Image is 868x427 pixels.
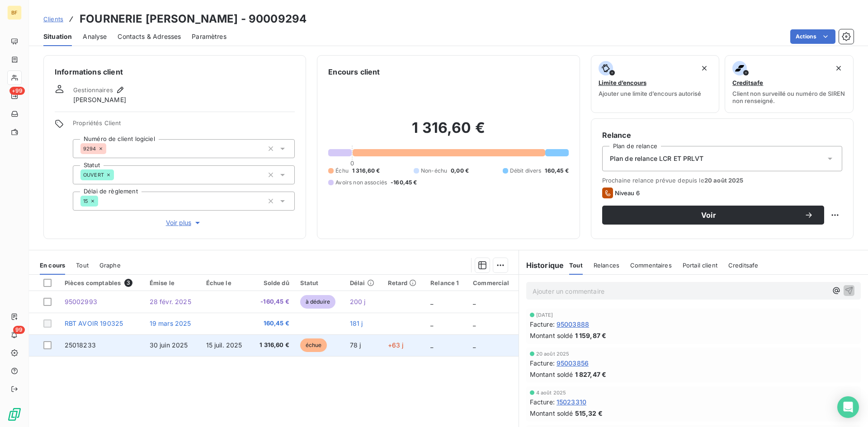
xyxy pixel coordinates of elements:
span: Clients [43,15,63,23]
span: Creditsafe [728,262,759,269]
span: Analyse [83,32,107,41]
div: Relance 1 [430,279,462,286]
span: 181 j [350,319,363,327]
span: Montant soldé [530,331,573,340]
h6: Encours client [328,66,380,77]
span: 30 juin 2025 [150,341,188,349]
span: 4 août 2025 [536,390,566,395]
span: 20 août 2025 [536,351,570,357]
span: 95003856 [557,358,589,368]
span: _ [473,298,476,305]
span: Contacts & Adresses [118,32,181,41]
div: Pièces comptables [65,279,139,287]
span: 160,45 € [545,167,568,175]
span: Niveau 6 [615,189,640,197]
span: 15023310 [557,397,586,407]
span: Voir plus [166,218,202,227]
h6: Relance [602,130,842,141]
img: Logo LeanPay [7,407,22,422]
button: CreditsafeClient non surveillé ou numéro de SIREN non renseigné. [725,55,854,113]
span: 95003888 [557,319,589,329]
span: 1 159,87 € [575,331,607,340]
div: Délai [350,279,377,286]
span: Paramètres [192,32,226,41]
span: -160,45 € [391,178,417,187]
span: 19 mars 2025 [150,319,191,327]
input: Ajouter une valeur [98,197,105,205]
div: Commercial [473,279,513,286]
span: 78 j [350,341,361,349]
span: Client non surveillé ou numéro de SIREN non renseigné. [732,90,846,104]
span: Commentaires [630,262,672,269]
span: RBT AVOIR 190325 [65,319,123,327]
span: 160,45 € [256,319,289,328]
span: Graphe [99,262,121,269]
span: Montant soldé [530,370,573,379]
span: Tout [569,262,583,269]
span: Limite d’encours [599,79,646,86]
span: _ [473,341,476,349]
span: -160,45 € [256,297,289,306]
span: Portail client [683,262,717,269]
span: 1 316,60 € [352,167,380,175]
span: +63 j [388,341,404,349]
span: 515,32 € [575,408,603,418]
div: Retard [388,279,420,286]
span: 99 [13,326,25,334]
span: _ [430,341,433,349]
span: [PERSON_NAME] [73,95,126,104]
span: Propriétés Client [73,119,295,132]
input: Ajouter une valeur [114,171,121,179]
span: à déduire [300,295,335,309]
span: 95002993 [65,298,97,305]
span: 15 juil. 2025 [206,341,242,349]
span: 9294 [83,146,96,151]
div: BF [7,5,22,20]
span: _ [430,319,433,327]
span: 20 août 2025 [704,177,744,184]
button: Voir [602,206,824,225]
span: 3 [124,279,132,287]
span: 28 févr. 2025 [150,298,191,305]
span: Montant soldé [530,408,573,418]
span: Facture : [530,397,555,407]
div: Solde dû [256,279,289,286]
button: Actions [790,29,835,44]
span: Échu [335,167,349,175]
div: Émise le [150,279,195,286]
span: [DATE] [536,312,553,318]
span: échue [300,338,327,352]
span: Voir [613,211,804,219]
span: En cours [40,262,65,269]
span: Prochaine relance prévue depuis le [602,177,842,184]
span: 1 827,47 € [575,370,607,379]
span: Non-échu [421,167,447,175]
button: Limite d’encoursAjouter une limite d’encours autorisé [591,55,720,113]
input: Ajouter une valeur [106,145,113,153]
span: 1 316,60 € [256,341,289,350]
span: Situation [43,32,72,41]
span: Débit divers [510,167,542,175]
button: Voir plus [73,218,295,228]
h2: 1 316,60 € [328,119,568,146]
span: OUVERT [83,172,104,178]
span: Creditsafe [732,79,763,86]
div: Open Intercom Messenger [837,396,859,418]
span: Facture : [530,358,555,368]
div: Statut [300,279,339,286]
span: Relances [594,262,619,269]
span: _ [430,298,433,305]
span: 15 [83,198,88,204]
div: Échue le [206,279,246,286]
span: Gestionnaires [73,86,113,94]
a: Clients [43,14,63,23]
h3: FOURNERIE [PERSON_NAME] - 90009294 [80,11,307,27]
h6: Informations client [55,66,295,77]
h6: Historique [519,260,564,271]
span: Tout [76,262,89,269]
span: 200 j [350,298,366,305]
span: Facture : [530,319,555,329]
span: Avoirs non associés [335,178,387,187]
span: Plan de relance LCR ET PRLVT [610,154,703,163]
span: _ [473,319,476,327]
